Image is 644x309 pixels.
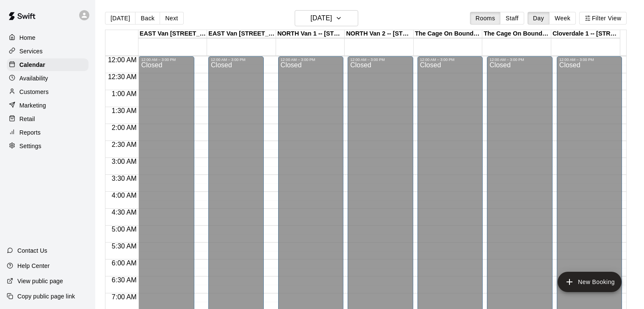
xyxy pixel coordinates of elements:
[19,33,36,42] p: Home
[17,277,63,285] p: View public page
[420,58,481,62] div: 12:00 AM – 3:00 PM
[7,140,88,152] a: Settings
[17,292,75,301] p: Copy public page link
[345,30,414,38] div: NORTH Van 2 -- [STREET_ADDRESS]
[276,30,345,38] div: NORTH Van 1 -- [STREET_ADDRESS]
[110,209,139,216] span: 4:30 AM
[141,58,191,62] div: 12:00 AM – 3:00 PM
[7,86,88,98] a: Customers
[160,12,183,25] button: Next
[551,30,620,38] div: Cloverdale 1 -- [STREET_ADDRESS]
[110,90,139,97] span: 1:00 AM
[7,99,88,112] a: Marketing
[7,72,88,85] a: Availability
[110,192,139,199] span: 4:00 AM
[281,58,341,62] div: 12:00 AM – 3:00 PM
[138,30,207,38] div: EAST Van [STREET_ADDRESS]
[110,293,139,301] span: 7:00 AM
[500,12,524,25] button: Staff
[110,124,139,131] span: 2:00 AM
[414,30,483,38] div: The Cage On Boundary 1 -- [STREET_ADDRESS] ([PERSON_NAME] & [PERSON_NAME]), [GEOGRAPHIC_DATA]
[19,142,41,150] p: Settings
[470,12,500,25] button: Rooms
[106,56,139,63] span: 12:00 AM
[135,12,160,25] button: Back
[110,158,139,165] span: 3:00 AM
[7,113,88,125] a: Retail
[7,45,88,58] a: Services
[19,61,45,69] p: Calendar
[295,10,358,26] button: [DATE]
[207,30,276,38] div: EAST Van [STREET_ADDRESS]
[528,12,550,25] button: Day
[7,126,88,139] a: Reports
[19,128,41,137] p: Reports
[211,58,261,62] div: 12:00 AM – 3:00 PM
[110,243,139,250] span: 5:30 AM
[559,58,620,62] div: 12:00 AM – 3:00 PM
[19,115,35,123] p: Retail
[110,141,139,148] span: 2:30 AM
[19,88,49,96] p: Customers
[489,58,550,62] div: 12:00 AM – 3:00 PM
[310,12,332,24] h6: [DATE]
[579,12,627,25] button: Filter View
[110,276,139,284] span: 6:30 AM
[17,262,50,270] p: Help Center
[549,12,576,25] button: Week
[19,101,46,110] p: Marketing
[19,47,43,55] p: Services
[7,31,88,44] a: Home
[110,107,139,114] span: 1:30 AM
[7,58,88,71] a: Calendar
[17,246,47,255] p: Contact Us
[482,30,551,38] div: The Cage On Boundary 2 -- [STREET_ADDRESS] ([PERSON_NAME] & [PERSON_NAME]), [GEOGRAPHIC_DATA]
[110,226,139,233] span: 5:00 AM
[110,175,139,182] span: 3:30 AM
[558,272,622,292] button: add
[106,73,139,80] span: 12:30 AM
[350,58,411,62] div: 12:00 AM – 3:00 PM
[19,74,48,83] p: Availability
[110,259,139,267] span: 6:00 AM
[105,12,135,25] button: [DATE]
